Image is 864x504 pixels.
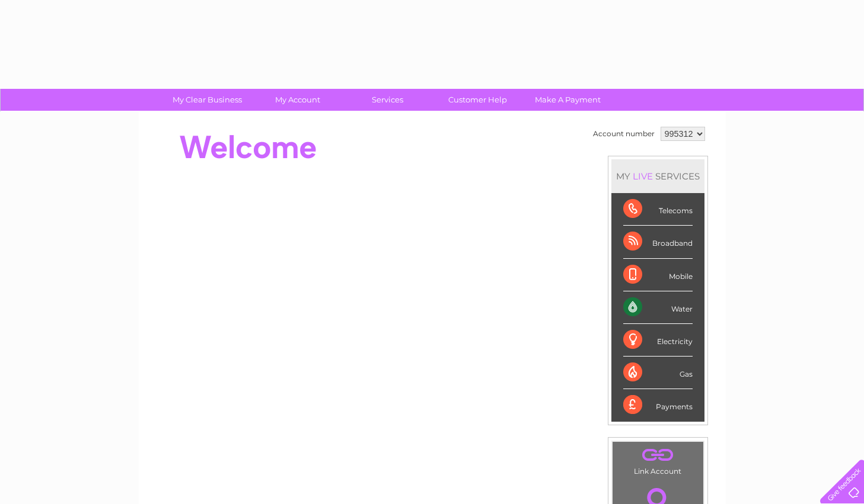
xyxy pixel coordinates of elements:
td: Account number [590,124,658,144]
div: Gas [623,357,693,389]
div: Payments [623,389,693,421]
div: Telecoms [623,193,693,226]
a: My Account [248,89,346,111]
a: Make A Payment [519,89,617,111]
div: LIVE [630,171,655,182]
div: Mobile [623,259,693,291]
a: My Clear Business [158,89,256,111]
a: Customer Help [429,89,527,111]
a: . [616,445,700,466]
div: MY SERVICES [611,159,704,193]
a: Services [339,89,436,111]
div: Electricity [623,324,693,357]
div: Broadband [623,226,693,258]
td: Link Account [612,441,704,479]
div: Water [623,291,693,324]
